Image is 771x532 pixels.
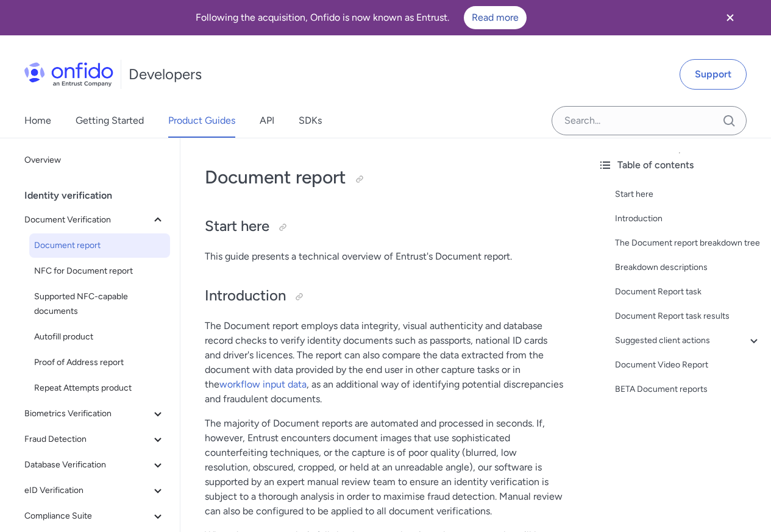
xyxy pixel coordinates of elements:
[299,104,322,138] a: SDKs
[20,402,170,426] button: Biometrics Verification
[29,233,170,258] a: Document report
[680,59,747,90] a: Support
[20,208,170,232] button: Document Verification
[708,2,753,33] button: Close banner
[24,406,151,421] span: Biometrics Verification
[15,6,708,29] div: Following the acquisition, Onfido is now known as Entrust.
[205,165,564,190] h1: Document report
[205,286,564,307] h2: Introduction
[205,319,564,406] p: The Document report employs data integrity, visual authenticity and database record checks to ver...
[34,264,165,278] span: NFC for Document report
[76,104,144,138] a: Getting Started
[615,358,761,372] a: Document Video Report
[34,289,165,319] span: Supported NFC-capable documents
[615,236,761,250] a: The Document report breakdown tree
[615,187,761,202] a: Start here
[615,309,761,324] a: Document Report task results
[615,260,761,275] a: Breakdown descriptions
[29,325,170,349] a: Autofill product
[34,355,165,370] span: Proof of Address report
[20,453,170,477] button: Database Verification
[219,378,307,390] a: workflow input data
[24,153,165,168] span: Overview
[205,416,564,519] p: The majority of Document reports are automated and processed in seconds. If, however, Entrust enc...
[615,211,761,226] a: Introduction
[24,62,113,87] img: Onfido Logo
[29,259,170,283] a: NFC for Document report
[20,427,170,452] button: Fraud Detection
[615,382,761,397] a: BETA Document reports
[129,65,202,84] h1: Developers
[24,213,151,227] span: Document Verification
[29,350,170,375] a: Proof of Address report
[615,285,761,299] a: Document Report task
[20,504,170,528] button: Compliance Suite
[168,104,235,138] a: Product Guides
[34,330,165,344] span: Autofill product
[20,478,170,503] button: eID Verification
[24,104,51,138] a: Home
[205,249,564,264] p: This guide presents a technical overview of Entrust's Document report.
[464,6,527,29] a: Read more
[34,381,165,395] span: Repeat Attempts product
[24,509,151,523] span: Compliance Suite
[24,432,151,447] span: Fraud Detection
[29,376,170,400] a: Repeat Attempts product
[723,10,737,25] svg: Close banner
[552,106,747,135] input: Onfido search input field
[29,285,170,324] a: Supported NFC-capable documents
[24,458,151,472] span: Database Verification
[34,238,165,253] span: Document report
[598,158,761,172] div: Table of contents
[20,148,170,172] a: Overview
[260,104,274,138] a: API
[24,183,175,208] div: Identity verification
[24,483,151,498] span: eID Verification
[615,333,761,348] a: Suggested client actions
[205,216,564,237] h2: Start here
